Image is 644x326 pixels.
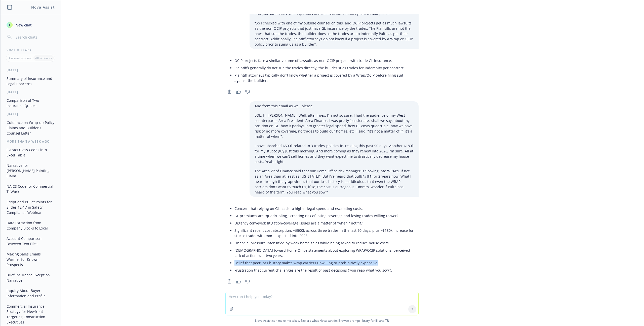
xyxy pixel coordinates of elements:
input: Search chats [15,34,55,41]
button: Data Extraction from Company Blocks to Excel [5,219,57,232]
button: Brief Insurance Exception Narrative [5,271,57,284]
div: [DATE] [1,68,61,72]
span: New chat [15,22,32,28]
svg: Copy to clipboard [227,89,232,94]
button: Script and Bullet Points for Slides 12-17 in Safety Compliance Webinar [5,198,57,217]
button: Thumbs down [244,88,252,95]
li: OCIP projects face a similar volume of lawsuits as non-OCIP projects with trade GL insurance. [234,57,414,64]
button: Making Sales Emails Warmer for Known Prospects [5,250,57,269]
p: All accounts [35,56,52,60]
li: [DEMOGRAPHIC_DATA] toward Home Office statements about exploring WRAP/OCIP solutions; perceived l... [234,247,414,259]
span: Nova Assist can make mistakes. Explore what Nova can do: Browse prompt library for and [2,315,642,326]
li: GL premiums are “quadrupling,” creating risk of losing coverage and losing trades willing to work. [234,212,414,219]
button: Summary of Insurance and Legal Concerns [5,74,57,88]
div: Chat History [1,48,61,52]
li: Significant recent cost absorption: ~$500k across three trades in the last 90 days, plus ~$180k i... [234,227,414,239]
div: More than a week ago [1,139,61,144]
li: Plaintiffs generally do not sue the trades directly; the builder sues trades for indemnity per co... [234,64,414,72]
li: Plaintiff attorneys typically don’t know whether a project is covered by a Wrap/OCIP before filin... [234,72,414,84]
li: Financial pressure intensified by weak home sales while being asked to reduce house costs. [234,239,414,247]
button: Narrative for [PERSON_NAME] Painting Claim [5,161,57,180]
p: I have absorbed $500k related to 3 trades’ policies increasing this past 90 days. Another $180k f... [255,143,414,164]
button: New chat [5,20,57,29]
div: [DATE] [1,90,61,94]
a: TR [385,318,389,323]
p: “So I checked with one of my outside counsel on this, and OCIP projects get as much lawsuits as t... [255,20,414,47]
p: And from this email as well please [255,103,414,109]
p: The Area VP of Finance said that our Home Office risk manager is “looking into WRAPs, if not as a... [255,168,414,195]
button: Extract Class Codes into Excel Table [5,146,57,159]
a: BI [375,318,378,323]
button: Account Comparison Between Two Files [5,234,57,248]
p: LOL. Hi, [PERSON_NAME]. Well, after Tues. I’m not so sure. I had the audience of my West counterp... [255,113,414,139]
button: Inquiry About Buyer Information and Profile [5,286,57,300]
li: Frustration that current challenges are the result of past decisions (“you reap what you sow”). [234,267,414,274]
div: [DATE] [1,112,61,116]
li: Urgency conveyed: litigation/coverage issues are a matter of “when,” not “if.” [234,219,414,227]
h1: Nova Assist [31,5,55,10]
li: Belief that poor loss history makes wrap carriers unwilling or prohibitively expensive. [234,259,414,267]
button: Comparison of Two Insurance Quotes [5,96,57,110]
li: Concern that relying on GL leads to higher legal spend and escalating costs. [234,205,414,212]
p: Current account [9,56,32,60]
button: NAICS Code for Commercial TI Work [5,182,57,196]
svg: Copy to clipboard [227,279,232,284]
button: Thumbs down [244,278,252,285]
button: Guidance on Wrap-up Policy Claims and Builder's Counsel Letter [5,118,57,137]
